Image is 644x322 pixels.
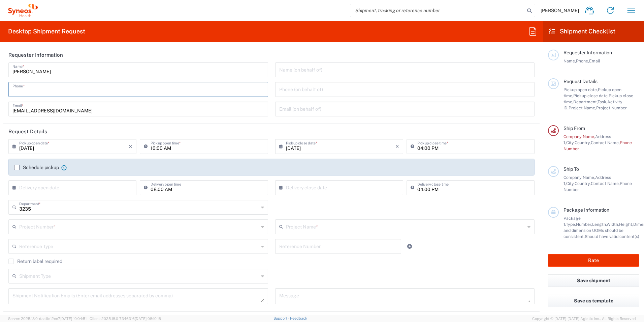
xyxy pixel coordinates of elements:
[573,99,598,104] span: Department,
[563,58,576,63] span: Name,
[8,52,63,58] h2: Requester Information
[563,50,612,55] span: Requester Information
[405,242,414,251] a: Add Reference
[290,316,307,320] a: Feedback
[566,222,576,227] span: Type,
[8,259,62,264] label: Return label required
[563,166,579,172] span: Ship To
[8,27,85,35] h2: Desktop Shipment Request
[541,7,579,14] span: [PERSON_NAME]
[548,274,639,287] button: Save shipment
[576,58,589,63] span: Phone,
[563,175,595,180] span: Company Name,
[592,222,607,227] span: Length,
[563,79,598,84] span: Request Details
[350,4,525,17] input: Shipment, tracking or reference number
[573,93,609,98] span: Pickup close date,
[549,27,615,35] h2: Shipment Checklist
[548,295,639,307] button: Save as template
[589,58,600,63] span: Email
[607,222,619,227] span: Width,
[273,316,290,320] a: Support
[569,105,596,110] span: Project Name,
[575,140,591,145] span: Country,
[14,165,59,170] label: Schedule pickup
[566,140,575,145] span: City,
[566,181,575,186] span: City,
[596,105,627,110] span: Project Number
[563,87,598,92] span: Pickup open date,
[563,126,585,131] span: Ship From
[563,134,595,139] span: Company Name,
[135,317,161,321] span: [DATE] 08:10:16
[575,181,591,186] span: Country,
[563,216,581,227] span: Package 1:
[129,141,132,152] i: ×
[591,140,620,145] span: Contact Name,
[598,99,607,104] span: Task,
[8,128,47,135] h2: Request Details
[60,317,87,321] span: [DATE] 10:04:51
[90,317,161,321] span: Client: 2025.18.0-7346316
[548,254,639,267] button: Rate
[619,222,633,227] span: Height,
[585,234,639,239] span: Should have valid content(s)
[563,207,609,213] span: Package Information
[532,316,636,322] span: Copyright © [DATE]-[DATE] Agistix Inc., All Rights Reserved
[395,141,399,152] i: ×
[8,317,87,321] span: Server: 2025.18.0-daa1fe12ee7
[576,222,592,227] span: Number,
[591,181,620,186] span: Contact Name,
